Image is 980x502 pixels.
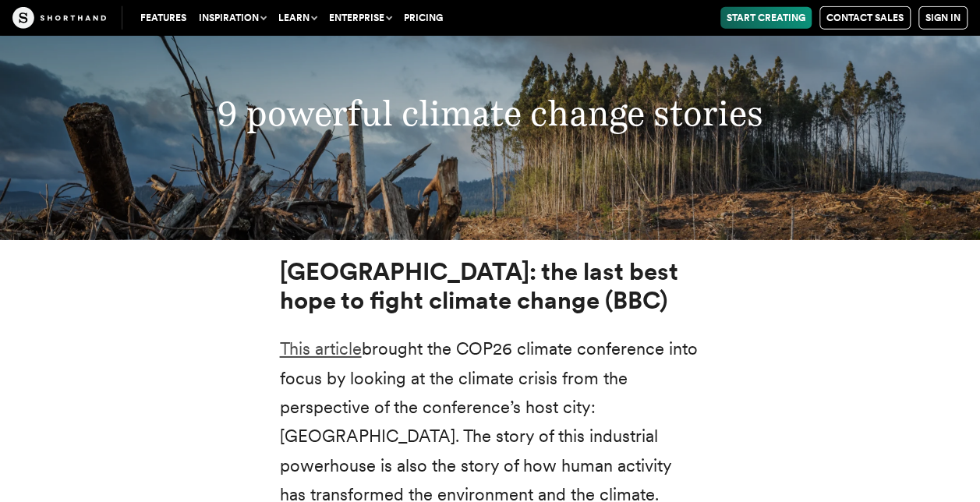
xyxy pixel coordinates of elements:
a: Start Creating [720,7,812,29]
img: The Craft [12,7,106,29]
a: Features [134,7,193,29]
a: Sign in [918,6,968,30]
strong: [GEOGRAPHIC_DATA]: the last best hope to fight climate change (BBC) [280,257,678,315]
button: Learn [272,7,323,29]
a: Pricing [398,7,449,29]
button: Inspiration [193,7,272,29]
button: Enterprise [323,7,398,29]
a: Contact Sales [819,6,911,30]
h3: 9 powerful climate change stories [87,93,893,134]
a: This article [280,338,362,359]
